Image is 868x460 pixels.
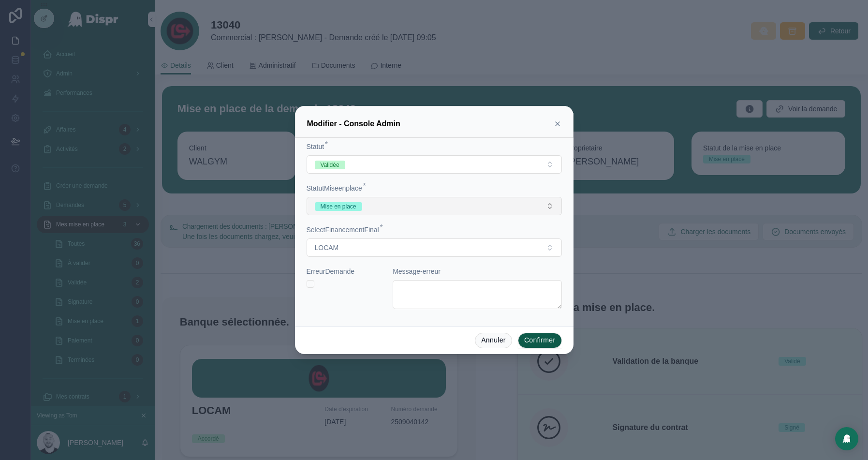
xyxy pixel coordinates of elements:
[475,333,512,348] button: Annuler
[393,267,441,275] span: Message-erreur
[307,143,324,150] span: Statut
[307,226,379,234] span: SelectFinancementFinal
[321,161,339,169] div: Validée
[307,155,562,174] button: Select Button
[321,202,356,211] div: Mise en place
[307,267,355,275] span: ErreurDemande
[518,333,562,348] button: Confirmer
[315,243,339,252] span: LOCAM
[835,427,858,450] div: Open Intercom Messenger
[307,184,362,192] span: StatutMiseenplace
[307,118,400,130] h3: Modifier - Console Admin
[307,238,562,257] button: Select Button
[307,197,562,215] button: Select Button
